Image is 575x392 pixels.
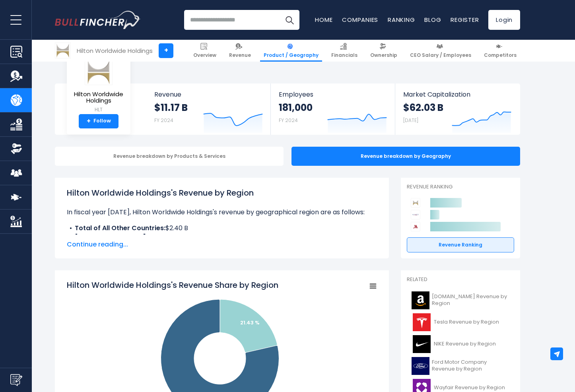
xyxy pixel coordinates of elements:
[75,233,148,242] b: [GEOGRAPHIC_DATA]:
[73,58,124,114] a: Hilton Worldwide Holdings HLT
[407,289,514,311] a: [DOMAIN_NAME] Revenue by Region
[434,341,496,347] span: NIKE Revenue by Region
[367,40,401,62] a: Ownership
[193,52,216,58] span: Overview
[370,52,397,58] span: Ownership
[67,279,278,291] tspan: Hilton Worldwide Holdings's Revenue Share by Region
[342,16,378,24] a: Companies
[73,91,124,104] span: Hilton Worldwide Holdings
[85,58,113,85] img: HLT logo
[279,117,298,124] small: FY 2024
[280,10,299,30] button: Search
[67,223,377,233] li: $2.40 B
[260,40,322,62] a: Product / Geography
[328,40,361,62] a: Financials
[451,16,479,24] a: Register
[488,10,520,30] a: Login
[55,11,141,29] img: Bullfincher logo
[411,222,420,231] img: Marriott International competitors logo
[10,143,22,155] img: Ownership
[388,16,415,24] a: Ranking
[67,208,377,217] p: In fiscal year [DATE], Hilton Worldwide Holdings's revenue by geographical region are as follows:
[434,384,505,391] span: Wayfair Revenue by Region
[190,40,220,62] a: Overview
[67,187,377,199] h1: Hilton Worldwide Holdings's Revenue by Region
[410,52,471,58] span: CEO Salary / Employees
[407,311,514,333] a: Tesla Revenue by Region
[412,335,431,353] img: NKE logo
[412,291,429,309] img: AMZN logo
[154,117,173,124] small: FY 2024
[395,83,519,135] a: Market Capitalization $62.03 B [DATE]
[434,319,499,326] span: Tesla Revenue by Region
[291,147,520,166] div: Revenue breakdown by Geography
[315,16,332,24] a: Home
[403,117,418,124] small: [DATE]
[407,184,514,190] p: Revenue Ranking
[87,118,91,125] strong: +
[403,91,511,98] span: Market Capitalization
[264,52,319,58] span: Product / Geography
[159,43,173,58] a: +
[154,91,263,98] span: Revenue
[411,198,420,208] img: Hilton Worldwide Holdings competitors logo
[77,46,153,55] div: Hilton Worldwide Holdings
[412,313,431,331] img: TSLA logo
[67,233,377,243] li: $8.78 B
[432,359,509,373] span: Ford Motor Company Revenue by Region
[403,101,443,114] strong: $62.03 B
[407,333,514,355] a: NIKE Revenue by Region
[55,43,70,58] img: HLT logo
[331,52,357,58] span: Financials
[225,40,254,62] a: Revenue
[229,52,251,58] span: Revenue
[146,83,271,135] a: Revenue $11.17 B FY 2024
[75,223,165,233] b: Total of All Other Countries:
[240,319,260,326] text: 21.43 %
[407,237,514,252] a: Revenue Ranking
[79,114,118,128] a: +Follow
[55,11,140,29] a: Go to homepage
[279,91,387,98] span: Employees
[271,83,394,135] a: Employees 181,000 FY 2024
[73,106,124,113] small: HLT
[55,147,284,166] div: Revenue breakdown by Products & Services
[412,357,429,375] img: F logo
[67,240,377,249] span: Continue reading...
[484,52,517,58] span: Competitors
[407,355,514,377] a: Ford Motor Company Revenue by Region
[407,276,514,283] p: Related
[424,16,441,24] a: Blog
[279,101,313,114] strong: 181,000
[406,40,475,62] a: CEO Salary / Employees
[432,293,509,307] span: [DOMAIN_NAME] Revenue by Region
[154,101,188,114] strong: $11.17 B
[411,210,420,219] img: Hyatt Hotels Corporation competitors logo
[480,40,520,62] a: Competitors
